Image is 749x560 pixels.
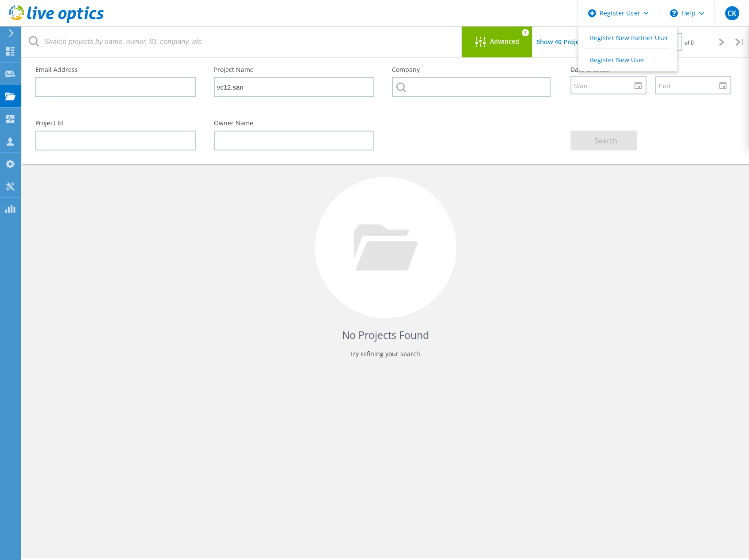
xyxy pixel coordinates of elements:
[578,49,677,71] a: Register New User
[35,120,196,126] label: Project Id
[570,67,731,73] label: Date Created
[684,39,694,46] span: of 0
[22,26,462,57] input: Search projects by name, owner, ID, company, etc
[35,67,196,73] label: Email Address
[40,347,731,361] p: Try refining your search.
[214,120,375,126] label: Owner Name
[392,67,553,73] label: Company
[570,131,637,150] button: Search
[594,136,617,146] span: Search
[9,19,104,25] a: Live Optics Dashboard
[578,27,677,49] a: Register New Partner User
[656,77,724,94] input: End
[214,67,375,73] label: Project Name
[571,77,639,94] input: Start
[727,10,736,17] span: CK
[40,328,731,342] h4: No Projects Found
[731,26,749,58] div: |
[490,38,519,45] span: Advanced
[670,9,678,17] svg: \n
